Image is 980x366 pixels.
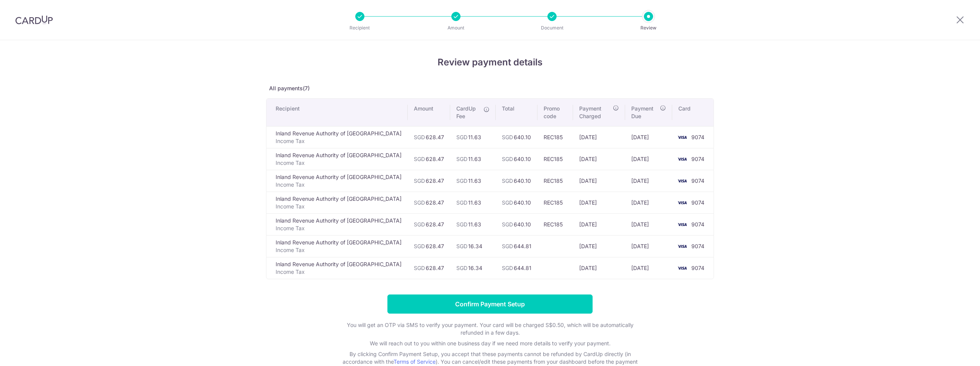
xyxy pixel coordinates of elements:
[573,148,625,170] td: [DATE]
[625,213,672,235] td: [DATE]
[456,265,467,271] span: SGD
[502,243,513,249] span: SGD
[496,170,537,192] td: 640.10
[266,257,408,279] td: Inland Revenue Authority of [GEOGRAPHIC_DATA]
[266,213,408,235] td: Inland Revenue Authority of [GEOGRAPHIC_DATA]
[502,221,513,228] span: SGD
[394,358,436,365] a: Terms of Service
[408,126,450,148] td: 628.47
[502,265,513,271] span: SGD
[573,235,625,257] td: [DATE]
[625,235,672,257] td: [DATE]
[537,99,573,126] th: Promo code
[573,213,625,235] td: [DATE]
[266,170,408,192] td: Inland Revenue Authority of [GEOGRAPHIC_DATA]
[675,155,690,164] img: <span class="translation_missing" title="translation missing: en.account_steps.new_confirm_form.b...
[672,99,714,126] th: Card
[496,257,537,279] td: 644.81
[573,192,625,213] td: [DATE]
[537,170,573,192] td: REC185
[408,257,450,279] td: 628.47
[266,192,408,213] td: Inland Revenue Authority of [GEOGRAPHIC_DATA]
[496,126,537,148] td: 640.10
[537,213,573,235] td: REC185
[691,134,704,140] span: 9074
[456,221,467,228] span: SGD
[502,156,513,162] span: SGD
[496,99,537,126] th: Total
[537,192,573,213] td: REC185
[266,148,408,170] td: Inland Revenue Authority of [GEOGRAPHIC_DATA]
[276,268,402,276] p: Income Tax
[573,170,625,192] td: [DATE]
[675,264,690,273] img: <span class="translation_missing" title="translation missing: en.account_steps.new_confirm_form.b...
[414,134,425,140] span: SGD
[408,170,450,192] td: 628.47
[496,235,537,257] td: 644.81
[414,265,425,271] span: SGD
[337,321,643,337] p: You will get an OTP via SMS to verify your payment. Your card will be charged S$0.50, which will ...
[691,177,704,184] span: 9074
[675,220,690,229] img: <span class="translation_missing" title="translation missing: en.account_steps.new_confirm_form.b...
[691,221,704,228] span: 9074
[276,159,402,167] p: Income Tax
[15,15,53,24] img: CardUp
[625,126,672,148] td: [DATE]
[450,126,496,148] td: 11.63
[496,213,537,235] td: 640.10
[537,126,573,148] td: REC185
[450,257,496,279] td: 16.34
[524,24,580,32] p: Document
[408,235,450,257] td: 628.47
[496,192,537,213] td: 640.10
[408,213,450,235] td: 628.47
[414,199,425,206] span: SGD
[276,181,402,189] p: Income Tax
[931,343,972,362] iframe: Opens a widget where you can find more information
[456,199,467,206] span: SGD
[408,148,450,170] td: 628.47
[387,294,593,314] input: Confirm Payment Setup
[625,257,672,279] td: [DATE]
[675,198,690,207] img: <span class="translation_missing" title="translation missing: en.account_steps.new_confirm_form.b...
[625,192,672,213] td: [DATE]
[620,24,677,32] p: Review
[428,24,484,32] p: Amount
[266,85,714,92] p: All payments(7)
[631,105,658,120] span: Payment Due
[502,134,513,140] span: SGD
[450,148,496,170] td: 11.63
[337,340,643,347] p: We will reach out to you within one business day if we need more details to verify your payment.
[276,246,402,254] p: Income Tax
[276,203,402,210] p: Income Tax
[276,137,402,145] p: Income Tax
[537,148,573,170] td: REC185
[414,156,425,162] span: SGD
[266,99,408,126] th: Recipient
[456,156,467,162] span: SGD
[691,265,704,271] span: 9074
[266,235,408,257] td: Inland Revenue Authority of [GEOGRAPHIC_DATA]
[675,133,690,142] img: <span class="translation_missing" title="translation missing: en.account_steps.new_confirm_form.b...
[450,192,496,213] td: 11.63
[675,242,690,251] img: <span class="translation_missing" title="translation missing: en.account_steps.new_confirm_form.b...
[450,213,496,235] td: 11.63
[625,170,672,192] td: [DATE]
[456,243,467,249] span: SGD
[579,105,610,120] span: Payment Charged
[450,235,496,257] td: 16.34
[266,55,714,69] h4: Review payment details
[414,221,425,228] span: SGD
[502,199,513,206] span: SGD
[276,224,402,232] p: Income Tax
[691,199,704,206] span: 9074
[456,134,467,140] span: SGD
[496,148,537,170] td: 640.10
[691,156,704,162] span: 9074
[414,177,425,184] span: SGD
[332,24,388,32] p: Recipient
[408,99,450,126] th: Amount
[414,243,425,249] span: SGD
[502,177,513,184] span: SGD
[408,192,450,213] td: 628.47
